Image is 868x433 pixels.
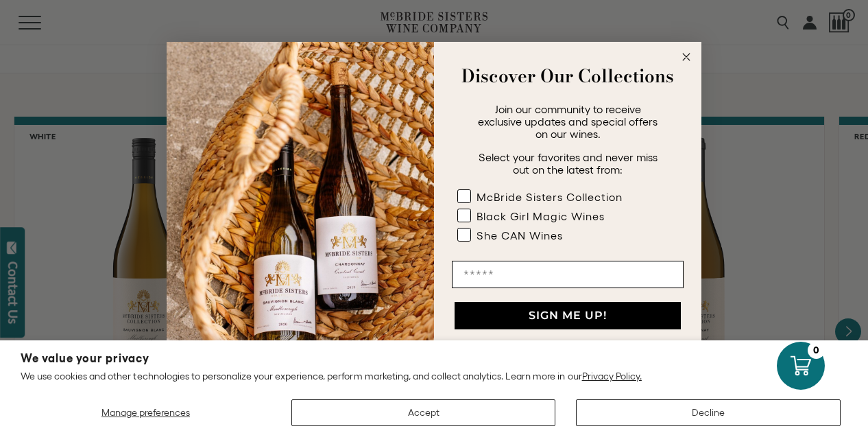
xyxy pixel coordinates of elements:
input: Email [452,261,684,288]
h2: We value your privacy [21,353,847,364]
button: Manage preferences [21,399,271,426]
div: She CAN Wines [477,229,563,242]
button: Accept [291,399,556,426]
span: Manage preferences [101,407,190,418]
a: Privacy Policy. [582,371,642,382]
span: Join our community to receive exclusive updates and special offers on our wines. [478,103,658,140]
img: 42653730-7e35-4af7-a99d-12bf478283cf.jpeg [167,42,434,391]
button: Close dialog [678,49,695,65]
p: We use cookies and other technologies to personalize your experience, perform marketing, and coll... [21,370,847,382]
strong: Discover Our Collections [461,62,674,89]
button: Decline [576,399,841,426]
div: 0 [808,342,825,359]
button: SIGN ME UP! [455,302,681,329]
span: Select your favorites and never miss out on the latest from: [479,151,658,176]
div: McBride Sisters Collection [477,191,623,203]
div: Black Girl Magic Wines [477,210,605,222]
